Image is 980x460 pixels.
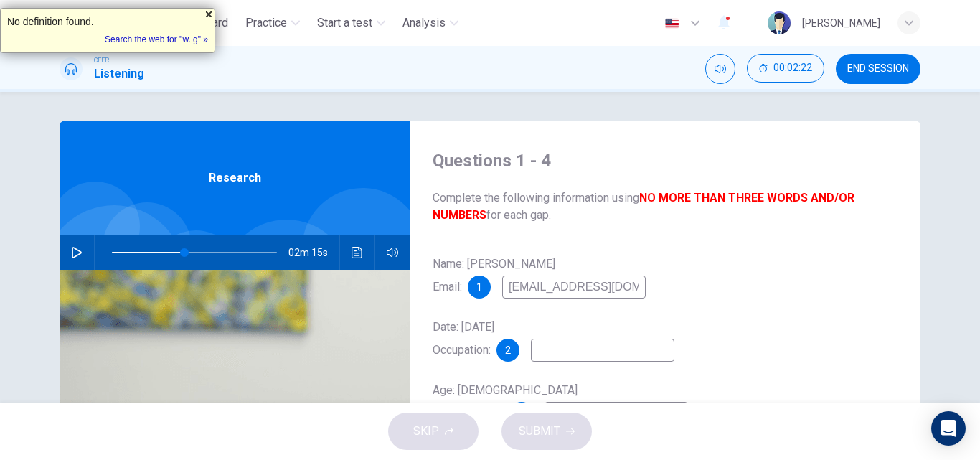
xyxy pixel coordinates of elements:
[802,14,880,32] div: [PERSON_NAME]
[433,191,854,222] b: NO MORE THAN THREE WORDS AND/OR NUMBERS
[836,54,920,84] button: END SESSION
[433,383,578,420] span: Age: [DEMOGRAPHIC_DATA] Marital Status:
[773,62,812,74] span: 00:02:22
[402,14,446,32] span: Analysis
[433,149,897,172] h4: Questions 1 - 4
[288,235,339,270] span: 02m 15s
[209,169,261,187] span: Research
[768,11,791,34] img: Profile picture
[505,345,511,355] span: 2
[663,18,681,29] img: en
[747,54,824,84] div: Hide
[433,189,897,224] span: Complete the following information using for each gap.
[317,14,372,32] span: Start a test
[94,55,109,65] span: CEFR
[397,10,464,36] button: Analysis
[94,65,144,83] h1: Listening
[705,54,735,84] div: Mute
[847,63,909,75] span: END SESSION
[346,235,369,270] button: Click to see the audio transcription
[245,14,287,32] span: Practice
[747,54,824,83] button: 00:02:22
[931,411,966,446] div: Open Intercom Messenger
[433,320,494,357] span: Date: [DATE] Occupation:
[311,10,391,36] button: Start a test
[476,282,482,292] span: 1
[433,257,555,294] span: Name: [PERSON_NAME] Email:
[240,10,306,36] button: Practice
